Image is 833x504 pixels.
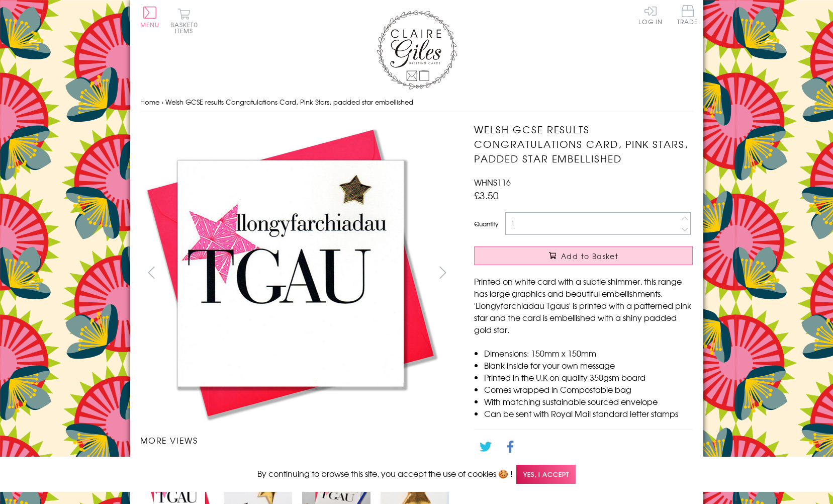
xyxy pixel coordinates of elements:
[484,371,693,383] li: Printed in the U.K on quality 350gsm board
[140,20,160,29] span: Menu
[561,251,618,261] span: Add to Basket
[484,347,693,359] li: Dimensions: 150mm x 150mm
[484,407,693,419] li: Can be sent with Royal Mail standard letter stamps
[484,359,693,371] li: Blank inside for your own message
[474,176,511,188] span: WHNS116
[677,5,698,25] span: Trade
[516,465,576,484] span: Yes, I accept
[474,246,693,265] button: Add to Basket
[474,219,498,228] label: Quantity
[165,97,413,107] span: Welsh GCSE results Congratulations Card, Pink Stars, padded star embellished
[140,7,160,28] button: Menu
[377,10,457,90] img: Claire Giles Greetings Cards
[484,395,693,407] li: With matching sustainable sourced envelope
[175,20,198,35] span: 0 items
[140,97,159,107] a: Home
[140,261,163,284] button: prev
[677,5,698,27] a: Trade
[140,92,693,113] nav: breadcrumbs
[431,261,454,284] button: next
[474,188,499,202] span: £3.50
[161,97,163,107] span: ›
[638,5,663,25] a: Log In
[140,434,454,446] h3: More views
[140,122,442,424] img: Welsh GCSE results Congratulations Card, Pink Stars, padded star embellished
[474,122,693,165] h1: Welsh GCSE results Congratulations Card, Pink Stars, padded star embellished
[170,8,198,34] button: Basket0 items
[484,383,693,395] li: Comes wrapped in Compostable bag
[474,275,693,335] p: Printed on white card with a subtle shimmer, this range has large graphics and beautiful embellis...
